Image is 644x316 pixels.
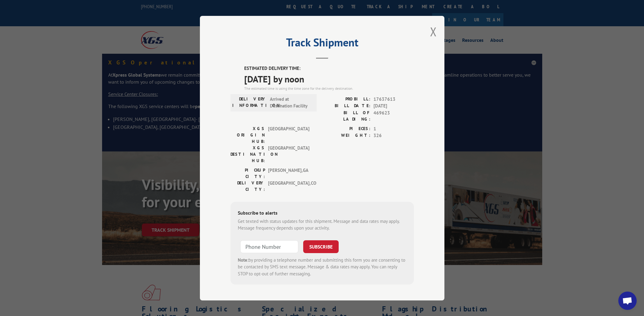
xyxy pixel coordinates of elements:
label: DELIVERY CITY: [230,180,265,192]
button: Close modal [430,24,437,40]
span: 469623 [374,109,414,122]
span: [GEOGRAPHIC_DATA] , CO [268,180,309,192]
label: DELIVERY INFORMATION: [232,96,267,109]
label: PIECES: [322,125,370,132]
span: [DATE] [374,103,414,110]
label: BILL OF LADING: [322,109,370,122]
label: XGS ORIGIN HUB: [230,125,265,144]
a: Open chat [618,292,637,310]
label: PROBILL: [322,96,370,103]
span: [PERSON_NAME] , GA [268,167,309,180]
label: XGS DESTINATION HUB: [230,144,265,164]
label: BILL DATE: [322,103,370,110]
span: 17637613 [374,96,414,103]
input: Phone Number [240,240,298,253]
h2: Track Shipment [230,38,414,50]
div: Get texted with status updates for this shipment. Message and data rates may apply. Message frequ... [238,218,407,231]
button: SUBSCRIBE [303,240,339,253]
div: The estimated time is using the time zone for the delivery destination. [244,85,414,91]
strong: Note: [238,257,248,263]
label: WEIGHT: [322,132,370,139]
span: 1 [374,125,414,132]
span: Arrived at Destination Facility [270,96,311,109]
div: Subscribe to alerts [238,209,407,218]
span: [GEOGRAPHIC_DATA] [268,125,309,144]
span: [DATE] by noon [244,72,414,85]
label: ESTIMATED DELIVERY TIME: [244,65,414,72]
label: PICKUP CITY: [230,167,265,180]
div: by providing a telephone number and submitting this form you are consenting to be contacted by SM... [238,256,407,277]
span: [GEOGRAPHIC_DATA] [268,144,309,164]
span: 326 [374,132,414,139]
